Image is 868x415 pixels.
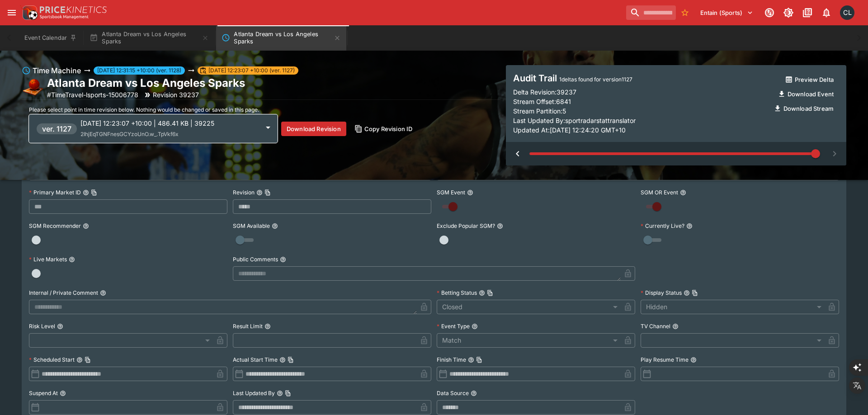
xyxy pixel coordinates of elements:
button: Play Resume Time [690,357,697,363]
p: Primary Market ID [29,189,81,196]
p: SGM Event [437,189,465,196]
input: search [626,5,676,20]
button: Event Type [472,323,478,330]
button: Copy To Clipboard [692,290,698,296]
p: Display Status [641,289,682,297]
p: [DATE] 12:23:07 +10:00 | 486.41 KB | 39225 [80,118,259,128]
button: Public Comments [280,256,286,263]
p: Currently Live? [641,222,684,230]
div: Match [437,333,621,348]
span: 1 deltas found for version 1127 [559,76,632,83]
button: Select Tenant [695,5,759,20]
button: Suspend At [60,390,66,396]
button: Exclude Popular SGM? [497,223,503,229]
button: Copy To Clipboard [288,357,294,363]
button: SGM Available [272,223,278,229]
button: Risk Level [57,323,63,330]
button: Internal / Private Comment [100,290,106,296]
p: Scheduled Start [29,356,75,363]
button: Result Limit [264,323,271,330]
button: Copy To Clipboard [285,390,291,396]
p: Suspend At [29,389,58,397]
button: Notifications [818,5,835,21]
button: SGM OR Event [680,189,686,196]
p: Stream Offset: 6841 Stream Partition: 5 Last Updated By: sportradarstattranslator Updated At: [DA... [513,97,769,135]
div: Hidden [641,300,825,314]
span: 2IhjEqTGNFnesGCYzoUnO.w_.TpVkf6x [80,131,179,137]
button: Download Stream [769,101,839,116]
button: Connected to PK [761,5,778,21]
p: Event Type [437,322,470,330]
p: Data Source [437,389,469,397]
button: No Bookmarks [678,5,692,20]
button: Copy To Clipboard [91,189,97,196]
p: SGM OR Event [641,189,678,196]
p: Live Markets [29,255,67,263]
button: Preview Delta [780,72,839,87]
button: Copy To Clipboard [85,357,91,363]
p: SGM Available [233,222,270,230]
img: PriceKinetics Logo [20,4,38,22]
div: Chad Liu [840,5,854,20]
img: Sportsbook Management [40,15,89,19]
button: SGM Event [467,189,473,196]
p: Play Resume Time [641,356,689,363]
p: TV Channel [641,322,670,330]
button: Currently Live? [686,223,693,229]
p: Actual Start Time [233,356,278,363]
p: Betting Status [437,289,477,297]
button: Copy To Clipboard [487,290,493,296]
button: Primary Market IDCopy To Clipboard [83,189,89,196]
p: Revision 39237 [153,90,199,99]
button: Display StatusCopy To Clipboard [684,290,690,296]
img: basketball.png [22,77,43,99]
button: Download Event [773,87,839,101]
button: Betting StatusCopy To Clipboard [479,290,485,296]
button: TV Channel [672,323,679,330]
p: Revision [233,189,255,196]
button: Event Calendar [19,25,82,51]
button: Last Updated ByCopy To Clipboard [277,390,283,396]
button: Download Revision [281,122,346,136]
p: Copy To Clipboard [47,90,138,99]
h2: Copy To Clipboard [47,76,245,90]
button: Atlanta Dream vs Los Angeles Sparks [84,25,214,51]
button: Live Markets [69,256,75,263]
p: Finish Time [437,356,466,363]
button: open drawer [4,5,20,21]
h4: Audit Trail [513,72,769,84]
p: SGM Recommender [29,222,81,230]
p: Risk Level [29,322,55,330]
h6: ver. 1127 [42,123,71,134]
button: Toggle light/dark mode [780,5,797,21]
span: [DATE] 12:31:15 +10:00 (ver. 1128) [94,66,185,75]
button: Finish TimeCopy To Clipboard [468,357,474,363]
span: [DATE] 12:23:07 +10:00 (ver. 1127) [205,66,298,75]
button: Scheduled StartCopy To Clipboard [76,357,83,363]
p: Result Limit [233,322,263,330]
div: Closed [437,300,621,314]
button: Data Source [471,390,477,396]
p: Public Comments [233,255,278,263]
p: Exclude Popular SGM? [437,222,495,230]
button: Atlanta Dream vs Los Angeles Sparks [216,25,346,51]
button: RevisionCopy To Clipboard [256,189,263,196]
button: Actual Start TimeCopy To Clipboard [279,357,286,363]
button: Chad Liu [837,3,857,23]
p: Last Updated By [233,389,275,397]
button: Copy Revision ID [350,122,418,136]
button: Copy To Clipboard [476,357,482,363]
img: PriceKinetics [40,6,107,13]
button: SGM Recommender [83,223,89,229]
span: Please select point in time revision below. Nothing would be changed or saved in this page. [29,106,259,113]
button: Copy To Clipboard [264,189,271,196]
h6: Time Machine [33,65,81,76]
button: Documentation [799,5,816,21]
p: Internal / Private Comment [29,289,98,297]
p: Delta Revision: 39237 [513,87,576,97]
